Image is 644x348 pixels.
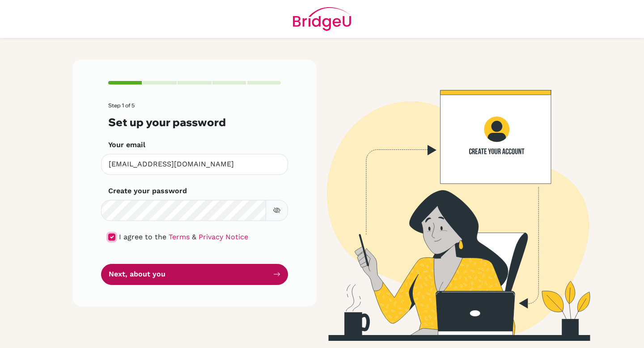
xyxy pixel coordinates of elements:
[108,116,281,129] h3: Set up your password
[119,233,166,241] span: I agree to the
[108,140,145,150] label: Your email
[101,154,288,175] input: Insert your email*
[108,186,187,196] label: Create your password
[169,233,190,241] a: Terms
[108,102,135,109] span: Step 1 of 5
[199,233,248,241] a: Privacy Notice
[101,264,288,285] button: Next, about you
[192,233,196,241] span: &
